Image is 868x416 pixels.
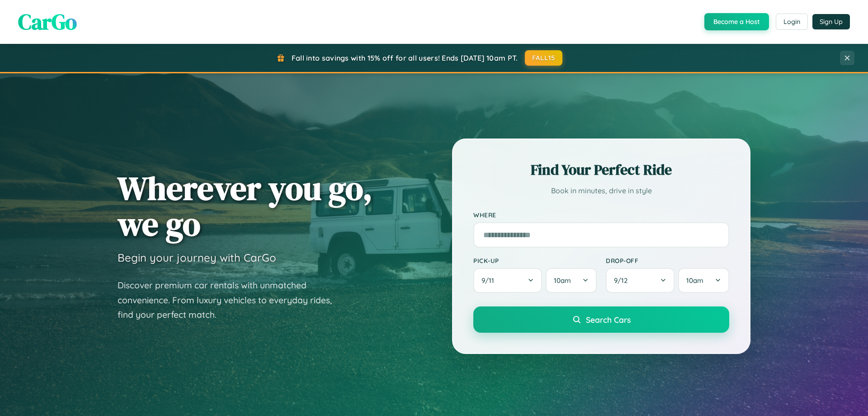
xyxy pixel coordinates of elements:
[481,276,499,285] span: 9 / 11
[292,53,518,62] span: Fall into savings with 15% off for all users! Ends [DATE] 10am PT.
[546,268,597,293] button: 10am
[704,13,769,30] button: Become a Host
[18,7,77,37] span: CarGo
[473,257,597,264] label: Pick-up
[614,276,632,285] span: 9 / 12
[776,14,808,30] button: Login
[606,268,675,293] button: 9/12
[118,251,276,264] h3: Begin your journey with CarGo
[473,306,729,333] button: Search Cars
[473,160,729,180] h2: Find Your Perfect Ride
[473,184,729,197] p: Book in minutes, drive in style
[473,211,729,219] label: Where
[525,50,563,66] button: FALL15
[118,170,373,242] h1: Wherever you go, we go
[586,315,631,325] span: Search Cars
[678,268,729,293] button: 10am
[812,14,850,29] button: Sign Up
[554,276,571,285] span: 10am
[686,276,703,285] span: 10am
[473,268,542,293] button: 9/11
[118,278,344,322] p: Discover premium car rentals with unmatched convenience. From luxury vehicles to everyday rides, ...
[606,257,729,264] label: Drop-off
